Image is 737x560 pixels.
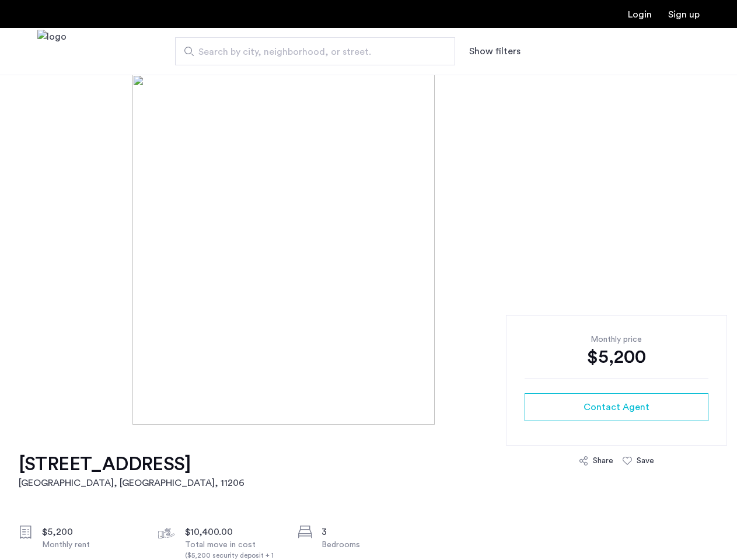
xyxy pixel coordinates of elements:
div: Save [637,455,654,467]
img: [object%20Object] [132,75,604,425]
div: $5,200 [42,525,140,539]
div: Monthly rent [42,539,140,551]
div: 3 [322,525,420,539]
button: button [525,393,708,421]
img: logo [37,30,67,73]
div: Bedrooms [322,539,420,551]
h1: [STREET_ADDRESS] [19,453,244,476]
div: $5,200 [525,345,708,369]
a: Registration [668,10,700,19]
div: Share [593,455,613,467]
div: Monthly price [525,334,708,345]
a: Login [628,10,652,19]
div: $10,400.00 [185,525,283,539]
span: Contact Agent [584,400,649,414]
a: [STREET_ADDRESS][GEOGRAPHIC_DATA], [GEOGRAPHIC_DATA], 11206 [19,453,244,490]
span: Search by city, neighborhood, or street. [198,45,422,59]
input: Apartment Search [175,37,455,65]
button: Show or hide filters [469,44,521,58]
h2: [GEOGRAPHIC_DATA], [GEOGRAPHIC_DATA] , 11206 [19,476,244,490]
a: Cazamio Logo [37,30,67,73]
